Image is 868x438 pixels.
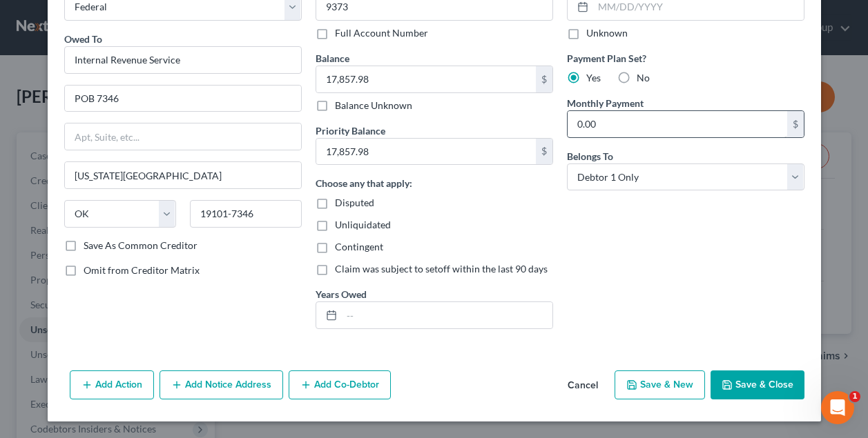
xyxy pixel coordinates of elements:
label: Monthly Payment [567,96,644,110]
label: Priority Balance [316,123,385,138]
div: $ [787,111,804,137]
input: Apt, Suite, etc... [65,123,301,150]
div: $ [536,66,552,92]
span: Disputed [335,197,374,208]
span: Owed To [64,33,102,45]
input: Enter zip... [190,200,302,228]
button: Save & Close [711,370,804,399]
label: Payment Plan Set? [567,51,804,66]
input: Search creditor by name... [64,46,302,74]
input: -- [342,302,552,328]
label: Years Owed [316,287,367,301]
button: Add Co-Debtor [289,370,391,399]
button: Add Notice Address [160,370,283,399]
label: Balance Unknown [335,99,412,112]
label: Full Account Number [335,26,428,40]
span: No [637,72,650,83]
span: Unliquidated [335,219,391,230]
input: Enter city... [65,162,301,188]
span: Yes [586,72,601,83]
label: Balance [316,51,349,66]
input: 0.00 [568,111,787,137]
button: Add Action [70,370,154,399]
button: Cancel [557,372,609,399]
label: Unknown [586,26,628,40]
input: 0.00 [316,66,536,92]
span: Omit from Creditor Matrix [84,264,200,276]
span: Belongs To [567,150,613,162]
span: 1 [849,391,860,402]
span: Claim was subject to setoff within the last 90 days [335,263,548,275]
input: Enter address... [65,86,301,112]
label: Choose any that apply: [316,176,412,190]
button: Save & New [615,370,705,399]
span: Contingent [335,241,383,252]
div: $ [536,139,552,165]
input: 0.00 [316,139,536,165]
label: Save As Common Creditor [84,239,197,252]
iframe: Intercom live chat [821,391,854,424]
